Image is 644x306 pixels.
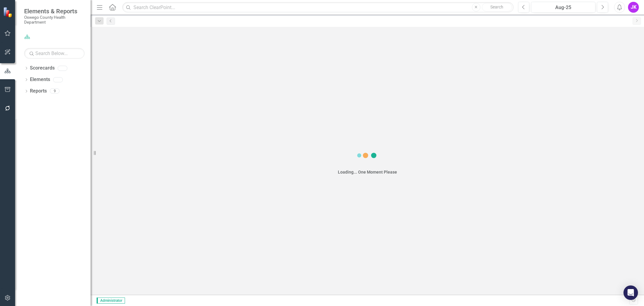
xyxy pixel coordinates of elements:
span: Search [490,5,503,9]
a: Scorecards [30,65,55,72]
span: Elements & Reports [24,8,85,15]
div: Loading... One Moment Please [338,169,397,175]
button: JK [628,2,639,13]
button: Aug-25 [531,2,595,13]
div: Open Intercom Messenger [623,285,638,300]
div: 9 [50,89,59,94]
a: Elements [30,76,50,83]
div: Aug-25 [533,4,593,11]
a: Reports [30,88,47,95]
span: Administrator [97,298,125,304]
small: Oswego County Health Department [24,15,85,25]
button: Search [482,3,512,11]
img: ClearPoint Strategy [3,7,14,17]
input: Search ClearPoint... [122,2,514,13]
input: Search Below... [24,48,85,59]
